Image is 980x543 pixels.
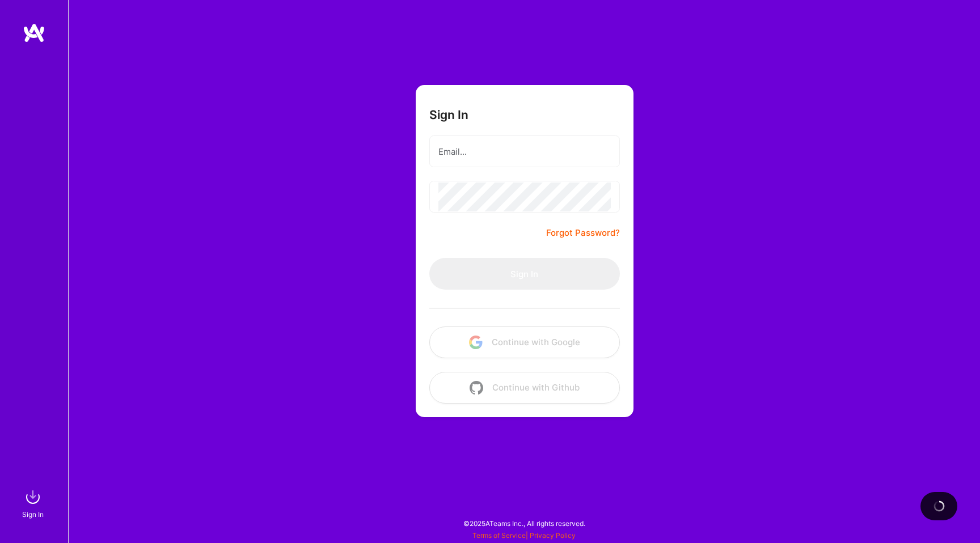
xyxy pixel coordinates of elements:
[68,509,980,537] div: © 2025 ATeams Inc., All rights reserved.
[530,531,576,540] a: Privacy Policy
[472,531,526,540] a: Terms of Service
[470,381,483,394] img: icon
[24,486,44,520] a: sign inSign In
[22,508,44,520] div: Sign In
[23,23,45,43] img: logo
[438,137,611,166] input: Email...
[469,336,483,349] img: icon
[429,108,468,122] h3: Sign In
[546,226,620,240] a: Forgot Password?
[429,258,620,290] button: Sign In
[429,372,620,404] button: Continue with Github
[933,500,945,512] img: loading
[429,326,620,358] button: Continue with Google
[22,486,44,508] img: sign in
[472,531,576,540] span: |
